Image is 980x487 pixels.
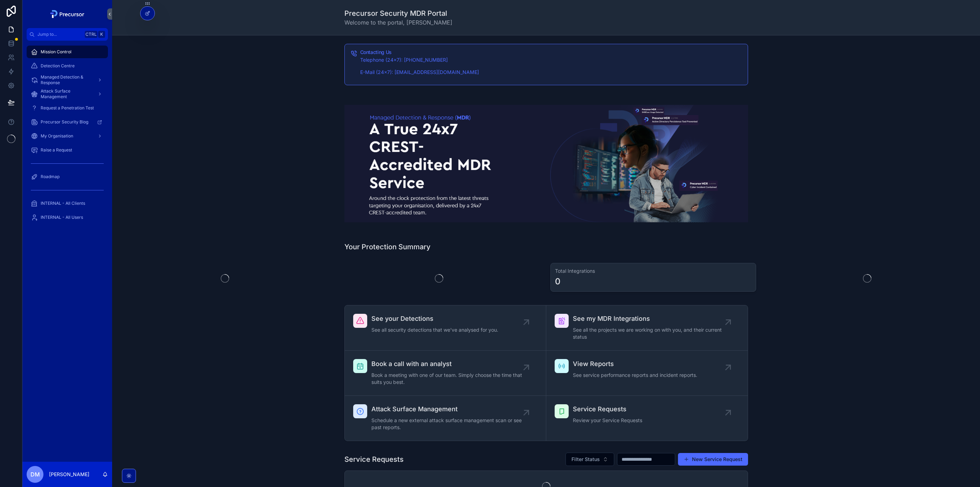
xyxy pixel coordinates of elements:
[27,130,108,142] a: My Organisation
[48,8,87,20] img: App logo
[573,314,728,324] span: See my MDR Integrations
[360,56,742,64] p: Telephone (24x7): [PHONE_NUMBER]
[30,470,40,479] span: DM
[41,74,92,86] span: Managed Detection & Response
[678,453,748,466] button: New Service Request
[99,32,104,37] span: K
[555,276,561,287] div: 0
[573,372,697,379] span: See service performance reports and incident reports.
[566,453,614,466] button: Select Button
[41,63,75,69] span: Detection Centre
[546,305,748,351] a: See my MDR IntegrationsSee all the projects we are working on with you, and their current status
[27,60,108,72] a: Detection Centre
[571,456,600,463] span: Filter Status
[345,351,546,396] a: Book a call with an analystBook a meeting with one of our team. Simply choose the time that suits...
[27,74,108,86] a: Managed Detection & Response
[27,211,108,224] a: INTERNAL - All Users
[371,314,498,324] span: See your Detections
[360,56,742,76] div: Telephone (24x7): 01912491612 E-Mail (24x7): soc@precursorsecurity.com
[85,31,97,38] span: Ctrl
[573,417,642,424] span: Review your Service Requests
[573,326,728,340] span: See all the projects we are working on with you, and their current status
[573,359,697,369] span: View Reports
[41,119,88,125] span: Precursor Security Blog
[41,88,92,100] span: Attack Surface Management
[41,133,73,139] span: My Organisation
[360,50,742,55] h5: Contacting Us
[344,18,452,27] span: Welcome to the portal, [PERSON_NAME]
[344,454,404,464] h1: Service Requests
[27,88,108,100] a: Attack Surface Management
[555,268,752,275] h3: Total Integrations
[344,242,431,252] h1: Your Protection Summary
[27,28,108,41] button: Jump to...CtrlK
[546,396,748,441] a: Service RequestsReview your Service Requests
[371,372,526,386] span: Book a meeting with one of our team. Simply choose the time that suits you best.
[27,116,108,128] a: Precursor Security Blog
[360,68,742,76] p: E-Mail (24x7): [EMAIL_ADDRESS][DOMAIN_NAME]
[41,215,83,220] span: INTERNAL - All Users
[371,404,526,414] span: Attack Surface Management
[344,8,452,18] h1: Precursor Security MDR Portal
[546,351,748,396] a: View ReportsSee service performance reports and incident reports.
[49,471,89,478] p: [PERSON_NAME]
[27,144,108,156] a: Raise a Request
[41,174,60,180] span: Roadmap
[371,326,498,333] span: See all security detections that we've analysed for you.
[41,105,94,111] span: Request a Penetration Test
[573,404,642,414] span: Service Requests
[41,201,85,206] span: INTERNAL - All Clients
[37,32,82,37] span: Jump to...
[27,46,108,58] a: Mission Control
[345,305,546,351] a: See your DetectionsSee all security detections that we've analysed for you.
[345,396,546,441] a: Attack Surface ManagementSchedule a new external attack surface management scan or see past reports.
[27,170,108,183] a: Roadmap
[41,49,71,55] span: Mission Control
[27,197,108,210] a: INTERNAL - All Clients
[41,147,72,153] span: Raise a Request
[22,41,112,233] div: scrollable content
[27,102,108,114] a: Request a Penetration Test
[371,359,526,369] span: Book a call with an analyst
[344,105,748,223] img: 17888-2024-08-22-14_25_07-Picture1.png
[371,417,526,431] span: Schedule a new external attack surface management scan or see past reports.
